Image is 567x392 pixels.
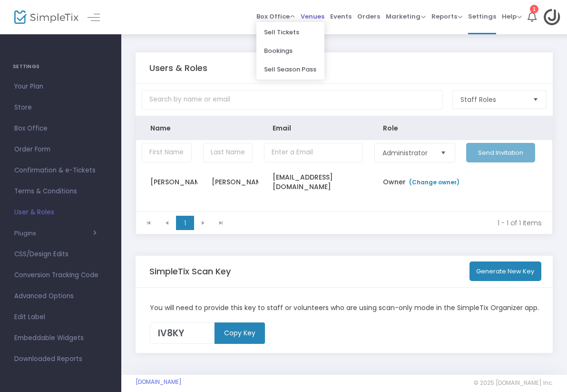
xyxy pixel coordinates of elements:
[176,216,194,230] span: Page 1
[136,116,552,211] div: Data table
[256,41,324,60] li: Bookings
[529,90,542,109] button: Select
[25,25,105,32] div: Domain: [DOMAIN_NAME]
[14,80,107,93] span: Your Plan
[357,4,380,29] span: Orders
[258,116,369,140] th: Email
[14,101,107,114] span: Store
[437,144,450,162] button: Select
[136,165,197,199] td: [PERSON_NAME]
[469,261,542,281] button: Generate New Key
[14,353,107,365] span: Downloaded Reports
[13,57,108,76] h4: SETTINGS
[14,143,107,156] span: Order Form
[149,266,231,277] h5: SimpleTix Scan Key
[142,143,192,162] input: First Name
[142,90,443,110] input: Search by name or email
[203,143,253,162] input: Last Name
[530,5,538,13] div: 1
[15,25,23,32] img: website_grey.svg
[197,165,259,199] td: [PERSON_NAME]
[14,248,107,261] span: CSS/Design Edits
[431,12,462,21] span: Reports
[95,55,102,63] img: tab_keywords_by_traffic_grey.svg
[215,322,265,344] m-button: Copy Key
[36,56,85,62] div: Domain Overview
[136,378,182,386] a: [DOMAIN_NAME]
[369,116,460,140] th: Role
[382,148,432,158] span: Administrator
[258,165,369,199] td: [EMAIL_ADDRESS][DOMAIN_NAME]
[14,206,107,219] span: User & Roles
[301,4,324,29] span: Venues
[383,177,462,187] span: Owner
[136,116,197,140] th: Name
[14,332,107,344] span: Embeddable Widgets
[14,122,107,135] span: Box Office
[237,218,542,228] kendo-pager-info: 1 - 1 of 1 items
[264,143,363,162] input: Enter a Email
[27,15,47,23] div: v 4.0.25
[408,178,459,186] a: (Change owner)
[468,4,496,29] span: Settings
[14,269,107,281] span: Conversion Tracking Code
[145,303,544,313] div: You will need to provide this key to staff or volunteers who are using scan-only mode in the Simp...
[386,12,426,21] span: Marketing
[14,164,107,177] span: Confirmation & e-Tickets
[14,290,107,302] span: Advanced Options
[256,12,295,21] span: Box Office
[105,56,160,62] div: Keywords by Traffic
[26,55,33,63] img: tab_domain_overview_orange.svg
[14,230,97,237] button: Plugins
[15,15,23,23] img: logo_orange.svg
[502,12,522,21] span: Help
[474,379,553,387] span: © 2025 [DOMAIN_NAME] Inc.
[14,185,107,198] span: Terms & Conditions
[460,95,525,104] span: Staff Roles
[256,60,324,79] li: Sell Season Pass
[330,4,352,29] span: Events
[256,23,324,41] li: Sell Tickets
[149,63,207,73] h5: Users & Roles
[14,311,107,323] span: Edit Label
